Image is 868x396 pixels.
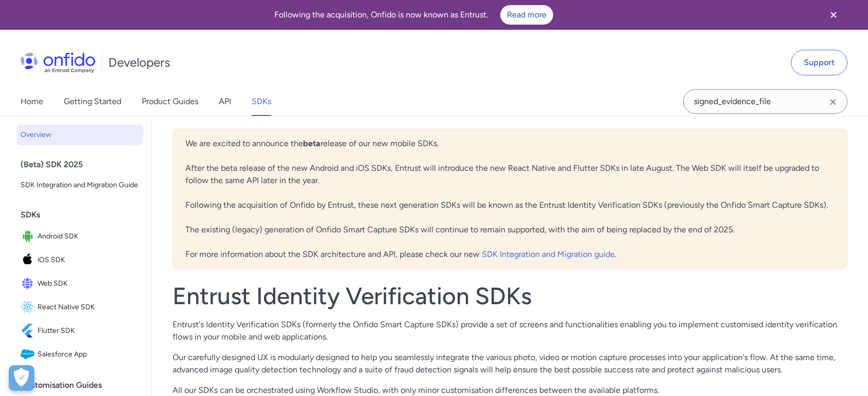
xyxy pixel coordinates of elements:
img: IconFlutter SDK [21,324,37,338]
a: API [219,87,231,116]
p: Entrust's Identity Verification SDKs (formerly the Onfido Smart Capture SDKs) provide a set of sc... [173,319,847,343]
a: IconiOS SDKiOS SDK [16,249,143,271]
b: beta [303,138,320,148]
h1: Developers [108,54,170,71]
img: IconAndroid SDK [21,229,37,244]
div: Customisation Guides [21,375,147,395]
span: React Native SDK [37,300,139,314]
a: IconReact Native SDKReact Native SDK [16,296,143,319]
a: Support [791,50,847,75]
a: SDKs [252,87,271,116]
input: Onfido search input field [683,89,847,114]
img: IconWeb SDK [21,276,37,291]
a: SDK Integration and Migration guide [482,249,615,259]
svg: Close banner [827,9,840,21]
a: IconWeb SDKWeb SDK [16,272,143,295]
span: Flutter SDK [37,324,139,338]
span: Web SDK [37,276,139,291]
span: Salesforce App [37,347,139,362]
a: IconFlutter SDKFlutter SDK [16,320,143,342]
div: We are excited to announce the release of our new mobile SDKs. After the beta release of the new ... [173,129,847,269]
img: Onfido Logo [21,52,96,73]
a: IconAndroid SDKAndroid SDK [16,225,143,248]
div: Following the acquisition, Onfido is now known as Entrust. [12,5,815,25]
a: Overview [16,125,143,145]
a: Home [21,87,43,116]
span: SDK Integration and Migration Guide [21,179,139,191]
img: IconiOS SDK [21,253,37,267]
div: Cookie Preferences [9,365,34,391]
a: SDK Integration and Migration Guide [16,175,143,195]
div: SDKs [21,205,147,225]
svg: Clear search field button [827,96,839,108]
a: Read more [500,5,553,25]
span: Android SDK [37,229,139,244]
h1: Entrust Identity Verification SDKs [173,282,847,310]
span: iOS SDK [37,253,139,267]
span: Overview [21,129,139,141]
button: Close banner [815,2,853,28]
div: (Beta) SDK 2025 [21,154,147,175]
img: IconReact Native SDK [21,300,37,314]
button: Open Preferences [9,365,34,391]
a: Product Guides [142,87,198,116]
a: Getting Started [64,87,121,116]
img: IconSalesforce App [21,347,37,362]
p: Our carefully designed UX is modularly designed to help you seamlessly integrate the various phot... [173,351,847,376]
a: IconSalesforce AppSalesforce App [16,343,143,366]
